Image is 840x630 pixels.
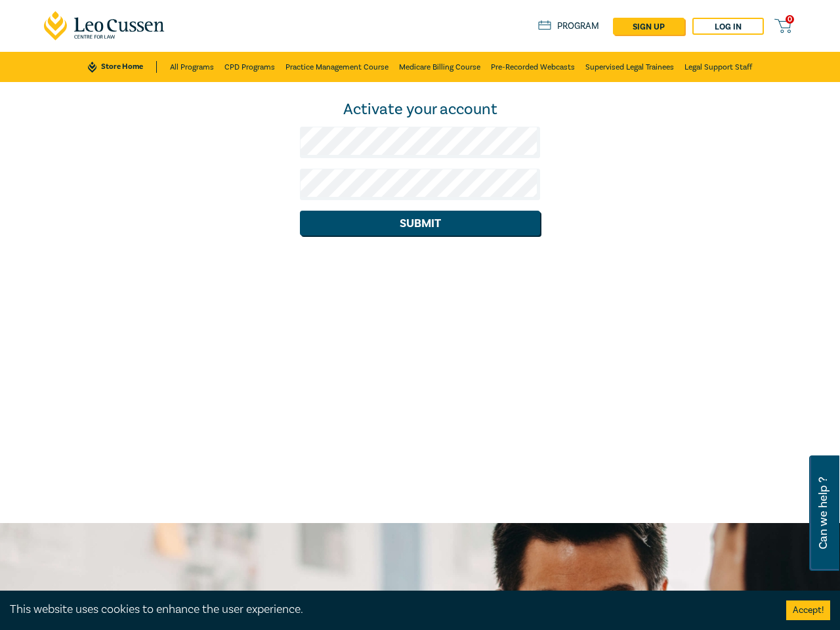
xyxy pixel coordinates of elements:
[170,52,214,82] a: All Programs
[786,15,794,24] span: 0
[491,52,575,82] a: Pre-Recorded Webcasts
[692,18,764,35] a: Log in
[300,99,540,120] div: Activate your account
[585,52,674,82] a: Supervised Legal Trainees
[10,601,766,618] div: This website uses cookies to enhance the user experience.
[538,20,599,32] a: Program
[684,52,752,82] a: Legal Support Staff
[285,52,388,82] a: Practice Management Course
[786,600,830,620] button: Accept cookies
[613,18,684,35] a: sign up
[88,61,157,73] a: Store Home
[224,52,275,82] a: CPD Programs
[300,211,540,236] button: Submit
[817,463,829,563] span: Can we help ?
[399,52,480,82] a: Medicare Billing Course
